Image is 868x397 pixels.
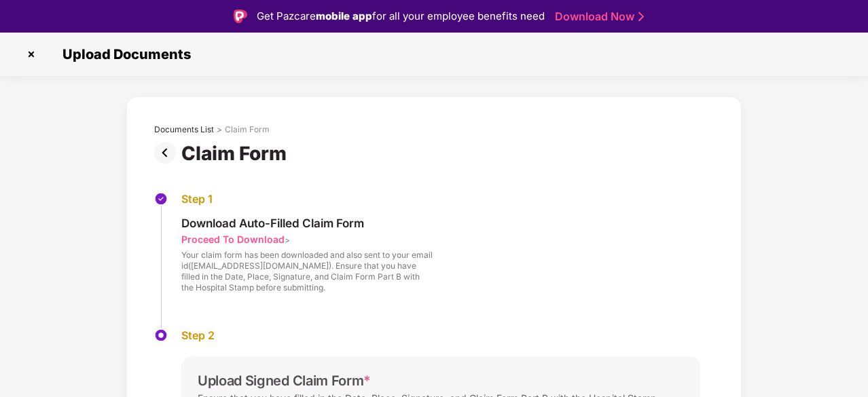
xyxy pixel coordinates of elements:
div: Step 1 [181,192,433,206]
img: svg+xml;base64,PHN2ZyBpZD0iU3RlcC1BY3RpdmUtMzJ4MzIiIHhtbG5zPSJodHRwOi8vd3d3LnczLm9yZy8yMDAwL3N2Zy... [154,328,168,342]
div: Download Auto-Filled Claim Form [181,216,433,231]
div: Upload Signed Claim Form [198,373,371,389]
img: svg+xml;base64,PHN2ZyBpZD0iQ3Jvc3MtMzJ4MzIiIHhtbG5zPSJodHRwOi8vd3d3LnczLm9yZy8yMDAwL3N2ZyIgd2lkdG... [20,43,42,65]
div: Step 2 [181,328,700,343]
img: svg+xml;base64,PHN2ZyBpZD0iUHJldi0zMngzMiIgeG1sbnM9Imh0dHA6Ly93d3cudzMub3JnLzIwMDAvc3ZnIiB3aWR0aD... [154,142,181,164]
div: Claim Form [225,124,270,135]
img: Stroke [638,10,644,24]
img: Logo [234,10,247,23]
div: > [217,124,222,135]
img: svg+xml;base64,PHN2ZyBpZD0iU3RlcC1Eb25lLTMyeDMyIiB4bWxucz0iaHR0cDovL3d3dy53My5vcmcvMjAwMC9zdmciIH... [154,192,168,206]
strong: mobile app [316,10,372,22]
span: > [285,235,290,245]
a: Download Now [555,10,640,24]
div: Get Pazcare for all your employee benefits need [257,8,545,24]
div: Proceed To Download [181,233,285,246]
div: Your claim form has been downloaded and also sent to your email id([EMAIL_ADDRESS][DOMAIN_NAME]).... [181,250,433,293]
div: Claim Form [181,142,292,165]
span: Upload Documents [49,46,198,62]
div: Documents List [154,124,214,135]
